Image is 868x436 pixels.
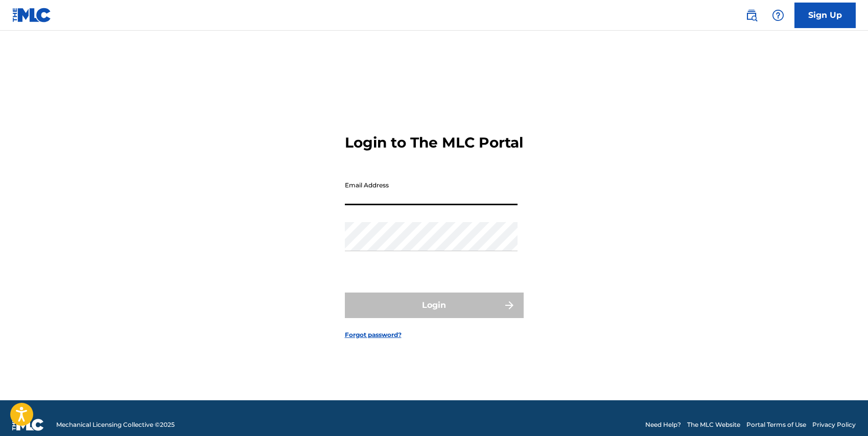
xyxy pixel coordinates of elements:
div: Help [768,5,788,26]
iframe: Chat Widget [817,387,868,436]
a: The MLC Website [687,420,740,429]
a: Portal Terms of Use [746,420,806,429]
a: Privacy Policy [812,420,856,429]
span: Mechanical Licensing Collective © 2025 [56,420,175,429]
a: Public Search [741,5,762,26]
h3: Login to The MLC Portal [345,134,523,152]
a: Forgot password? [345,330,402,340]
img: logo [12,419,44,431]
img: search [745,9,758,21]
img: MLC Logo [12,8,52,22]
a: Sign Up [794,3,856,28]
img: help [772,9,784,21]
a: Need Help? [645,420,681,429]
